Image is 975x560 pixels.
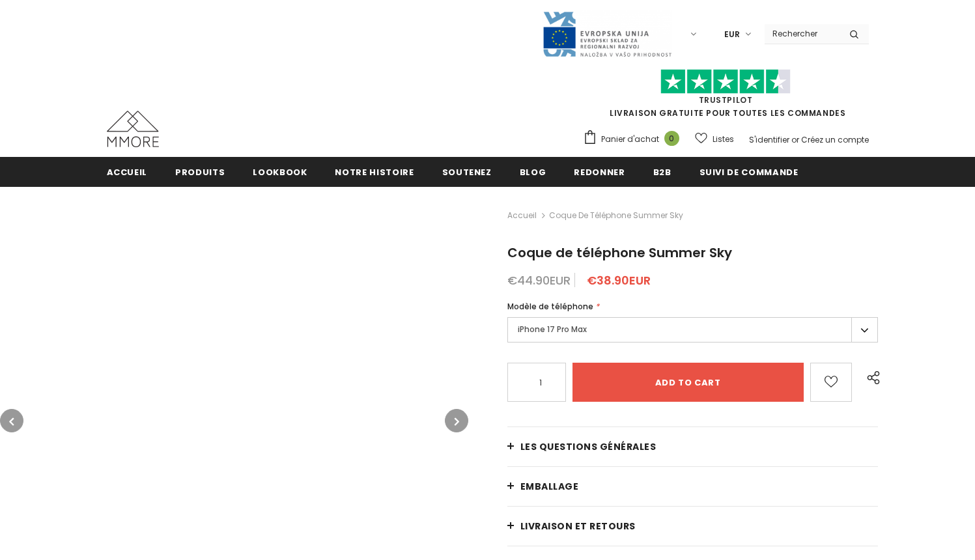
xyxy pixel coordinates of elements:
span: Notre histoire [335,166,414,178]
a: Accueil [107,157,148,186]
span: Panier d'achat [601,133,659,146]
span: Listes [713,133,734,146]
img: Javni Razpis [542,10,672,58]
span: Lookbook [253,166,307,178]
a: Lookbook [253,157,307,186]
a: Panier d'achat 0 [583,130,686,149]
span: Suivi de commande [699,166,798,178]
a: Redonner [574,157,625,186]
a: soutenez [442,157,492,186]
a: Notre histoire [335,157,414,186]
span: €38.90EUR [587,272,651,288]
span: €44.90EUR [507,272,571,288]
a: Listes [695,128,734,150]
a: Suivi de commande [699,157,798,186]
input: Search Site [765,24,840,43]
span: Redonner [574,166,625,178]
a: Les questions générales [507,427,879,466]
span: Livraison et retours [520,520,636,533]
a: TrustPilot [699,94,753,105]
a: Produits [175,157,225,186]
span: EMBALLAGE [520,480,579,493]
a: Accueil [507,208,537,223]
span: B2B [653,166,671,178]
span: Les questions générales [520,440,657,453]
label: iPhone 17 Pro Max [507,317,879,343]
a: Blog [520,157,546,186]
span: EUR [724,28,740,41]
a: Javni Razpis [542,28,672,39]
a: S'identifier [749,134,789,145]
span: Accueil [107,166,148,178]
span: Modèle de téléphone [507,301,593,312]
a: Livraison et retours [507,507,879,546]
img: Cas MMORE [107,111,159,147]
a: Créez un compte [801,134,869,145]
span: Coque de téléphone Summer Sky [507,244,732,262]
a: B2B [653,157,671,186]
a: EMBALLAGE [507,467,879,506]
input: Add to cart [572,363,804,402]
span: soutenez [442,166,492,178]
span: Coque de téléphone Summer Sky [549,208,683,223]
span: Produits [175,166,225,178]
span: Blog [520,166,546,178]
span: 0 [664,131,679,146]
img: Faites confiance aux étoiles pilotes [660,69,791,94]
span: LIVRAISON GRATUITE POUR TOUTES LES COMMANDES [583,75,869,119]
span: or [791,134,799,145]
